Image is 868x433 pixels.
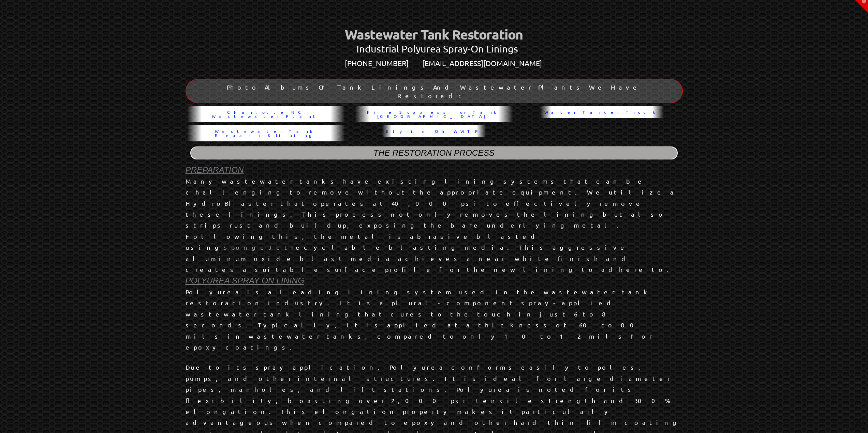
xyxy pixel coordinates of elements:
a: Back to Top [853,418,865,430]
span: Fire Suppression Tank [GEOGRAPHIC_DATA] [358,110,509,118]
span: Wastewater Tank Repair & Lining [191,129,341,137]
a: Charlotte NC Wastewater Plant [186,106,347,122]
span: Water Tanker Truck [544,110,660,114]
a: Wastewater Tank Repair & Lining [186,125,347,141]
span: The Restoration Process [373,148,495,157]
a: SpongeJet [223,244,291,251]
div: Photo Albums Of Tank Linings And Wastewater Plants We Have Restored: [186,79,683,103]
span: POLYUREA SPRAY ON LINING [186,276,305,285]
span: PREPARATION [186,165,244,174]
a: Water Tanker Truck [539,106,665,118]
span: Elyria Oh WWTP [386,129,482,133]
a: Fire Suppression Tank [GEOGRAPHIC_DATA] [353,106,515,122]
center: Wastewater Tank Restoration [183,25,685,44]
span: Polyurea is a leading lining system used in the wastewater tank restoration industry. It is a plu... [186,288,654,351]
center: [PHONE_NUMBER] [EMAIL_ADDRESS][DOMAIN_NAME] [204,58,683,68]
a: Elyria Oh WWTP [381,125,487,137]
span: Many wastewater tanks have existing lining systems that can be challenging to remove without the ... [186,177,677,273]
center: Industrial Polyurea Spray-On Linings [186,42,689,56]
span: Charlotte NC Wastewater Plant [191,110,341,118]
